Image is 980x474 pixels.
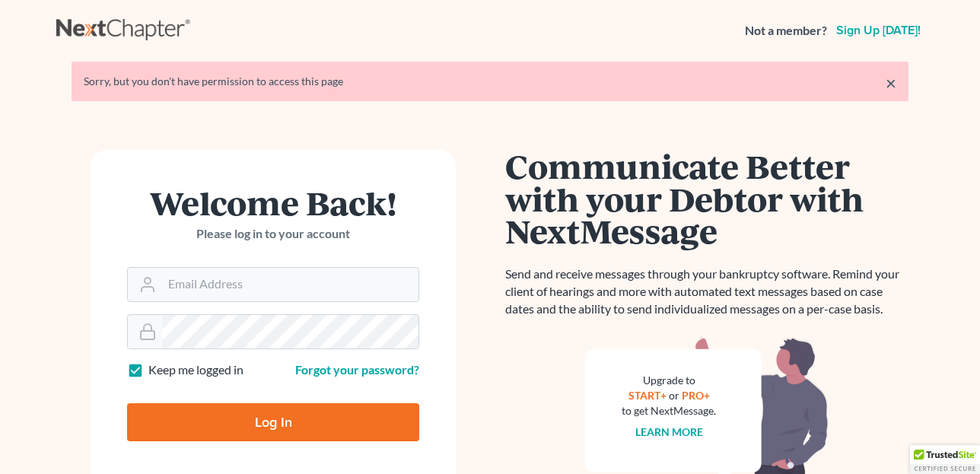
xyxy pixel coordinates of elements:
[635,425,703,438] a: Learn more
[295,362,419,377] a: Forgot your password?
[127,403,419,441] input: Log In
[886,74,896,92] a: ×
[162,268,418,301] input: Email Address
[622,373,716,388] div: Upgrade to
[84,74,896,89] div: Sorry, but you don't have permission to access this page
[745,22,827,40] strong: Not a member?
[669,389,679,402] span: or
[505,266,908,318] p: Send and receive messages through your bankruptcy software. Remind your client of hearings and mo...
[127,186,419,219] h1: Welcome Back!
[622,403,716,418] div: to get NextMessage.
[505,150,908,247] h1: Communicate Better with your Debtor with NextMessage
[148,361,243,379] label: Keep me logged in
[127,225,419,243] p: Please log in to your account
[628,389,667,402] a: START+
[833,24,924,37] a: Sign up [DATE]!
[910,445,980,474] div: TrustedSite Certified
[682,389,710,402] a: PRO+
